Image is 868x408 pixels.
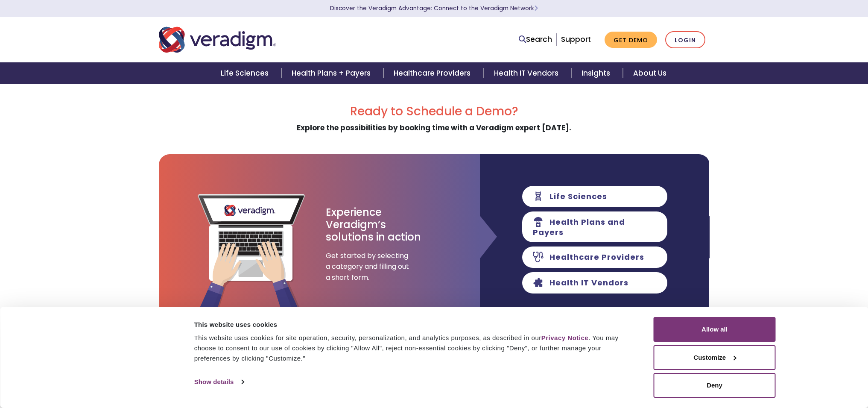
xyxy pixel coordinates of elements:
[654,317,776,342] button: Allow all
[194,333,634,364] div: This website uses cookies for site operation, security, personalization, and analytics purposes, ...
[159,26,276,54] img: Veradigm logo
[665,31,705,49] a: Login
[159,104,710,119] h2: Ready to Schedule a Demo?
[281,62,383,84] a: Health Plans + Payers
[194,320,634,330] div: This website uses cookies
[561,34,591,44] a: Support
[194,376,244,388] a: Show details
[330,4,538,12] a: Discover the Veradigm Advantage: Connect to the Veradigm NetworkLearn More
[484,62,571,84] a: Health IT Vendors
[534,4,538,12] span: Learn More
[210,62,281,84] a: Life Sciences
[297,123,571,133] strong: Explore the possibilities by booking time with a Veradigm expert [DATE].
[571,62,623,84] a: Insights
[326,206,422,243] h3: Experience Veradigm’s solutions in action
[541,334,588,341] a: Privacy Notice
[326,250,411,283] span: Get started by selecting a category and filling out a short form.
[654,373,776,398] button: Deny
[654,345,776,370] button: Customize
[605,32,657,48] a: Get Demo
[383,62,483,84] a: Healthcare Providers
[519,34,552,45] a: Search
[623,62,677,84] a: About Us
